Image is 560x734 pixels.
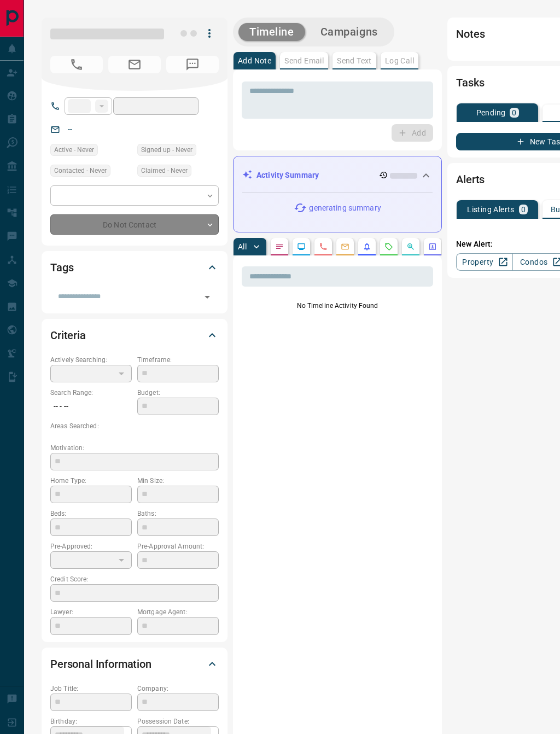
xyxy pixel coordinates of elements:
[50,398,132,416] p: -- - --
[137,684,219,694] p: Company:
[50,259,73,276] h2: Tags
[137,476,219,486] p: Min Size:
[141,165,188,176] span: Claimed - Never
[428,242,437,251] svg: Agent Actions
[50,443,219,453] p: Motivation:
[50,655,151,673] h2: Personal Information
[137,388,219,398] p: Budget:
[238,57,271,65] p: Add Note
[50,476,132,486] p: Home Type:
[50,388,132,398] p: Search Range:
[50,574,219,584] p: Credit Score:
[256,170,319,181] p: Activity Summary
[137,607,219,617] p: Mortgage Agent:
[141,144,192,155] span: Signed up - Never
[476,109,506,116] p: Pending
[242,165,433,185] div: Activity Summary
[384,242,393,251] svg: Requests
[50,214,219,235] div: Do Not Contact
[238,23,305,41] button: Timeline
[50,254,219,281] div: Tags
[200,289,215,305] button: Open
[50,684,132,694] p: Job Title:
[137,716,219,726] p: Possession Date:
[50,607,132,617] p: Lawyer:
[50,651,219,677] div: Personal Information
[512,109,516,116] p: 0
[456,74,484,91] h2: Tasks
[137,541,219,551] p: Pre-Approval Amount:
[137,355,219,365] p: Timeframe:
[50,509,132,519] p: Beds:
[310,23,389,41] button: Campaigns
[50,322,219,348] div: Criteria
[68,125,72,133] a: --
[238,243,247,251] p: All
[467,206,515,213] p: Listing Alerts
[50,327,86,344] h2: Criteria
[137,509,219,519] p: Baths:
[456,253,512,271] a: Property
[341,242,349,251] svg: Emails
[309,202,381,214] p: generating summary
[242,301,433,311] p: No Timeline Activity Found
[50,421,219,431] p: Areas Searched:
[50,541,132,551] p: Pre-Approved:
[275,242,284,251] svg: Notes
[50,56,103,73] span: No Number
[456,25,485,43] h2: Notes
[108,56,161,73] span: No Email
[456,171,485,188] h2: Alerts
[50,716,132,726] p: Birthday:
[363,242,371,251] svg: Listing Alerts
[50,355,132,365] p: Actively Searching:
[297,242,306,251] svg: Lead Browsing Activity
[406,242,415,251] svg: Opportunities
[166,56,219,73] span: No Number
[54,144,94,155] span: Active - Never
[521,206,526,213] p: 0
[319,242,328,251] svg: Calls
[54,165,107,176] span: Contacted - Never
